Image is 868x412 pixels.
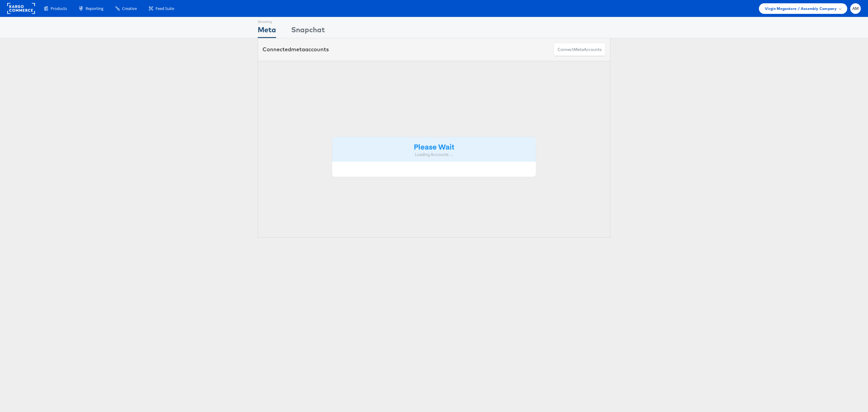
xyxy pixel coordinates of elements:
span: meta [291,46,305,53]
span: AM [852,7,859,11]
button: ConnectmetaAccounts [554,43,605,56]
div: Meta [258,24,276,38]
span: Reporting [86,6,103,11]
div: Snapchat [291,24,325,38]
span: meta [574,47,584,52]
div: Connected accounts [263,46,329,53]
div: Showing [258,17,276,24]
span: Creative [122,6,137,11]
strong: Please Wait [414,141,454,151]
span: Virgin Megastore / Assembly Company [765,5,837,12]
span: Products [51,6,67,11]
div: Loading Accounts .... [337,152,531,157]
span: Feed Suite [156,6,174,11]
